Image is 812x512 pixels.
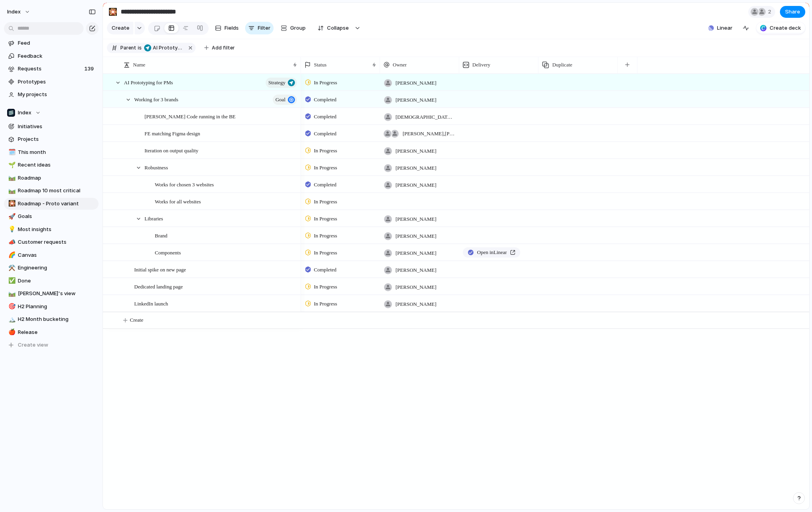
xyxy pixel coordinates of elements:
button: 🛤️ [7,290,15,298]
button: is [136,44,143,52]
span: AI Prototyping for PMs [153,44,184,51]
a: Projects [4,133,99,145]
span: Goals [18,212,96,220]
span: H2 Planning [18,303,96,311]
button: AI Prototyping for PMs [143,44,185,52]
span: Collapse [327,24,349,32]
a: Feedback [4,50,99,62]
span: [PERSON_NAME]'s view [18,290,96,298]
span: 2 [768,8,774,16]
button: Index [4,107,99,119]
span: [PERSON_NAME] [396,232,436,240]
button: 🌈 [7,251,15,259]
span: Completed [314,113,337,121]
span: Open in Linear [477,248,507,256]
span: Index [7,8,21,16]
span: Brand [155,231,167,240]
div: 🛤️ [8,173,14,182]
span: Filter [258,24,270,32]
a: 🎯H2 Planning [4,301,99,313]
a: My projects [4,89,99,101]
span: Dedicated landing page [134,282,183,291]
span: In Progress [314,232,337,240]
button: ✅ [7,277,15,285]
button: Create deck [756,22,805,34]
a: 🛤️Roadmap [4,172,99,184]
span: This month [18,148,96,156]
span: LinkedIn launch [134,299,168,308]
span: Create deck [770,24,801,32]
span: Recent ideas [18,161,96,169]
span: Duplicate [552,61,572,69]
button: 💡 [7,226,15,233]
div: 🌱 [8,161,14,170]
span: In Progress [314,147,337,155]
span: Customer requests [18,238,96,246]
span: [PERSON_NAME] [396,249,436,257]
span: Completed [314,181,337,189]
button: Filter [245,22,274,34]
div: 💡 [8,225,14,234]
span: Most insights [18,226,96,233]
span: Roadmap 10 most critical [18,187,96,195]
span: In Progress [314,164,337,172]
span: Feed [18,39,96,47]
span: My projects [18,91,96,99]
span: Share [785,8,800,16]
span: Linear [717,24,732,32]
button: Goal [273,95,297,105]
span: Libraries [145,214,163,223]
span: Roadmap - Proto variant [18,200,96,208]
div: 🌱Recent ideas [4,159,99,171]
span: [PERSON_NAME] [396,215,436,223]
span: Projects [18,135,96,143]
span: Index [18,109,31,117]
span: In Progress [314,79,337,87]
div: 🛤️ [8,289,14,298]
span: Roadmap [18,174,96,182]
button: Fields [212,22,242,34]
a: 🌈Canvas [4,249,99,261]
span: 139 [84,65,95,73]
a: ⚒️Engineering [4,262,99,274]
button: 🏔️ [7,315,15,323]
button: 🗓️ [7,148,15,156]
a: Prototypes [4,76,99,88]
a: Initiatives [4,121,99,133]
span: Requests [18,65,82,73]
span: [PERSON_NAME] [396,266,436,274]
button: Group [277,22,310,34]
span: Iteration on output quality [145,146,198,155]
span: Engineering [18,264,96,272]
button: Index [4,6,34,18]
span: In Progress [314,215,337,223]
span: [PERSON_NAME] [396,181,436,189]
span: Group [290,24,306,32]
span: Works for chosen 3 websites [155,180,214,189]
a: 💡Most insights [4,224,99,235]
button: 🌱 [7,161,15,169]
div: 🎯 [8,302,14,311]
span: Create view [18,341,48,349]
span: Fields [224,24,239,32]
div: 🚀Goals [4,210,99,222]
span: Components [155,248,181,257]
span: Initiatives [18,123,96,131]
div: 🛤️ [8,186,14,195]
span: Completed [314,266,337,274]
button: Add filter [200,42,240,53]
button: Linear [705,22,736,34]
span: [PERSON_NAME] Code running in the BE [145,112,236,121]
div: 📣 [8,238,14,247]
div: 🌈 [8,250,14,260]
span: [PERSON_NAME] [396,96,436,104]
span: Add filter [212,44,235,51]
div: 🛤️Roadmap 10 most critical [4,185,99,197]
span: [PERSON_NAME] [396,283,436,291]
span: Parent [120,44,136,51]
div: 🍎Release [4,326,99,338]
